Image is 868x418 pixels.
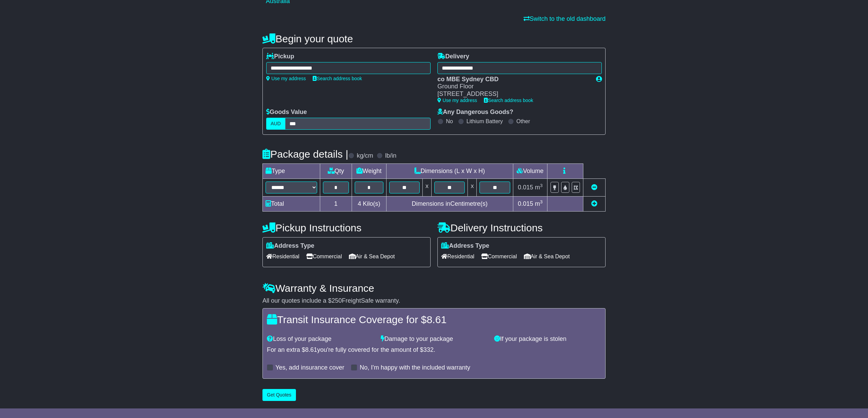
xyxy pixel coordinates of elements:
span: m [535,184,543,191]
h4: Begin your quote [262,33,606,44]
label: No, I'm happy with the included warranty [360,364,470,372]
td: Qty [320,163,352,178]
td: Dimensions in Centimetre(s) [386,196,513,211]
div: co MBE Sydney CBD [437,76,589,83]
td: Total [263,196,320,211]
span: Residential [266,251,299,262]
label: kg/cm [357,152,373,160]
span: 250 [331,297,342,304]
td: 1 [320,196,352,211]
td: x [468,178,477,196]
td: Kilo(s) [352,196,386,211]
span: Air & Sea Depot [524,251,570,262]
a: Use my address [437,98,477,103]
label: Address Type [441,242,489,250]
a: Search address book [313,76,362,81]
label: lb/in [385,152,396,160]
span: Air & Sea Depot [349,251,395,262]
a: Add new item [591,200,597,207]
span: 8.61 [305,346,317,353]
sup: 3 [540,199,543,204]
td: x [422,178,431,196]
span: 332 [423,346,434,353]
div: Loss of your package [263,335,377,343]
a: Switch to the old dashboard [524,15,606,22]
span: 4 [358,200,361,207]
td: Volume [513,163,547,178]
span: Commercial [306,251,342,262]
div: Ground Floor [437,83,589,90]
a: Search address book [484,98,533,103]
label: Yes, add insurance cover [275,364,344,372]
td: Dimensions (L x W x H) [386,163,513,178]
label: Pickup [266,53,294,60]
label: AUD [266,118,285,130]
span: m [535,200,543,207]
div: If your package is stolen [491,335,605,343]
button: Get Quotes [262,389,296,401]
div: All our quotes include a $ FreightSafe warranty. [262,297,606,305]
label: No [446,118,453,125]
span: 8.61 [426,314,446,325]
span: Residential [441,251,474,262]
h4: Transit Insurance Coverage for $ [267,314,601,325]
span: 0.015 [518,200,533,207]
a: Remove this item [591,184,597,191]
label: Other [516,118,530,125]
label: Delivery [437,53,469,60]
label: Address Type [266,242,314,250]
label: Goods Value [266,109,307,116]
label: Any Dangerous Goods? [437,109,513,116]
label: Lithium Battery [466,118,503,125]
h4: Pickup Instructions [262,222,431,233]
a: Use my address [266,76,306,81]
div: Damage to your package [377,335,491,343]
span: Commercial [481,251,517,262]
h4: Warranty & Insurance [262,283,606,294]
span: 0.015 [518,184,533,191]
td: Weight [352,163,386,178]
h4: Package details | [262,148,348,160]
h4: Delivery Instructions [437,222,606,233]
div: For an extra $ you're fully covered for the amount of $ . [267,346,601,354]
td: Type [263,163,320,178]
div: [STREET_ADDRESS] [437,90,589,98]
sup: 3 [540,183,543,188]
